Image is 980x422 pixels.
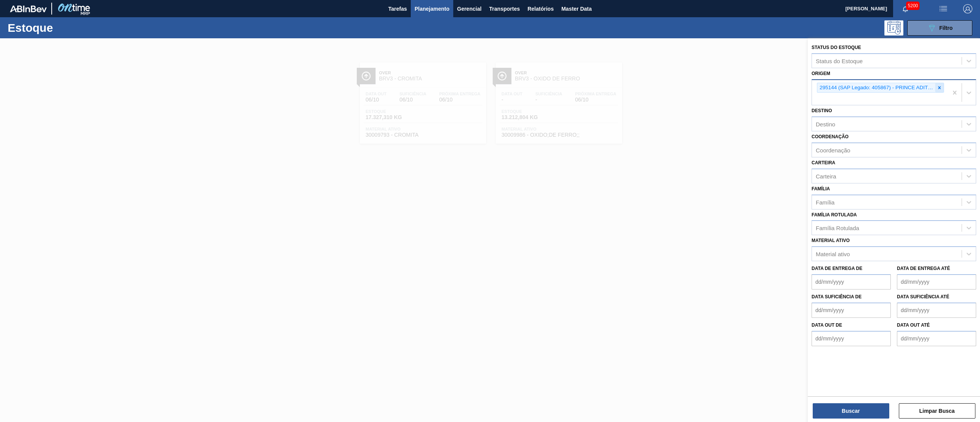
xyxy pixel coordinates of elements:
img: TNhmsLtSVTkK8tSr43FrP2fwEKptu5GPRR3wAAAABJRU5ErkJggg== [10,5,47,12]
h1: Estoque [8,23,127,32]
label: Data de Entrega até [897,266,950,271]
label: Material ativo [812,238,850,243]
label: Data suficiência de [812,294,862,299]
label: Data suficiência até [897,294,949,299]
label: Status do Estoque [812,45,861,50]
input: dd/mm/yyyy [812,303,891,318]
input: dd/mm/yyyy [897,303,976,318]
label: Família Rotulada [812,212,857,218]
div: Família [816,199,835,205]
span: Tarefas [388,4,407,13]
div: Pogramando: nenhum usuário selecionado [884,20,903,36]
button: Notificações [893,3,918,14]
div: Coordenação [816,147,850,154]
img: userActions [939,4,948,13]
label: Destino [812,108,832,113]
span: Master Data [561,4,591,13]
span: Transportes [489,4,520,13]
label: Família [812,186,830,191]
div: Status do Estoque [816,57,863,64]
span: Planejamento [415,4,449,13]
div: Família Rotulada [816,225,859,231]
label: Carteira [812,160,835,165]
span: Relatórios [528,4,554,13]
label: Data de Entrega de [812,266,862,271]
input: dd/mm/yyyy [897,331,976,346]
div: Destino [816,121,835,128]
input: dd/mm/yyyy [812,331,891,346]
span: Gerencial [457,4,482,13]
div: 295144 (SAP Legado: 405867) - PRINCE ADITIVOS E REVESTIMENTOS [817,83,935,93]
div: Carteira [816,173,836,179]
label: Origem [812,71,830,76]
img: Logout [963,4,972,13]
button: Filtro [907,20,972,36]
input: dd/mm/yyyy [897,274,976,290]
label: Data out de [812,322,842,328]
label: Data out até [897,322,930,328]
label: Coordenação [812,134,849,139]
span: 5200 [906,2,920,10]
input: dd/mm/yyyy [812,274,891,290]
div: Material ativo [816,251,850,257]
span: Filtro [939,25,953,31]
